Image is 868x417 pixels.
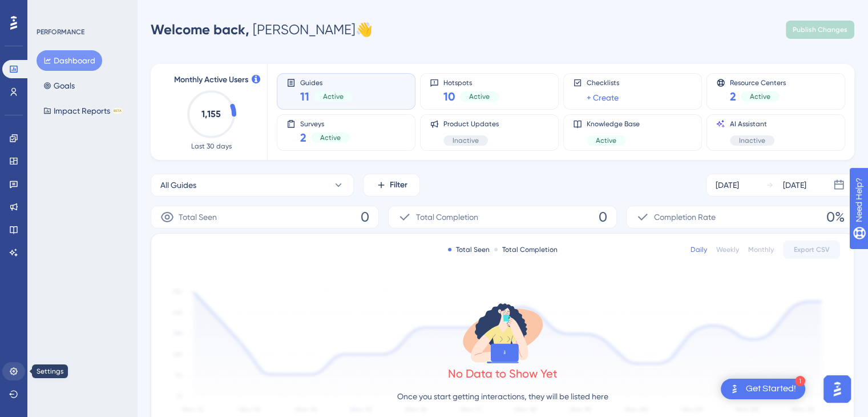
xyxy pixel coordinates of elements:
[453,136,479,145] span: Inactive
[179,210,217,224] span: Total Seen
[494,245,558,254] div: Total Completion
[748,245,774,254] div: Monthly
[27,3,71,17] span: Need Help?
[174,73,248,87] span: Monthly Active Users
[37,27,84,37] div: PERFORMANCE
[469,92,490,101] span: Active
[112,108,123,114] div: BETA
[739,136,765,145] span: Inactive
[151,174,354,197] button: All Guides
[443,78,499,86] span: Hotspots
[443,89,455,105] span: 10
[795,376,805,386] div: 1
[730,119,774,129] span: AI Assistant
[783,178,806,192] div: [DATE]
[587,91,619,105] a: + Create
[37,50,102,71] button: Dashboard
[151,21,249,38] span: Welcome back,
[587,78,619,87] span: Checklists
[716,178,739,192] div: [DATE]
[826,208,845,226] span: 0%
[300,89,309,105] span: 11
[160,178,196,192] span: All Guides
[786,21,854,39] button: Publish Changes
[793,25,847,34] span: Publish Changes
[599,208,607,226] span: 0
[721,379,805,399] div: Open Get Started! checklist, remaining modules: 1
[363,174,420,197] button: Filter
[37,101,130,121] button: Impact ReportsBETA
[300,130,306,146] span: 2
[320,133,341,142] span: Active
[300,78,353,86] span: Guides
[587,119,640,129] span: Knowledge Base
[596,136,616,145] span: Active
[654,210,716,224] span: Completion Rate
[390,178,407,192] span: Filter
[750,92,770,101] span: Active
[443,119,499,129] span: Product Updates
[361,208,369,226] span: 0
[794,245,830,254] span: Export CSV
[448,366,558,382] div: No Data to Show Yet
[746,383,796,395] div: Get Started!
[397,390,608,403] p: Once you start getting interactions, they will be listed here
[691,245,707,254] div: Daily
[783,240,840,259] button: Export CSV
[716,245,739,254] div: Weekly
[416,210,478,224] span: Total Completion
[448,245,490,254] div: Total Seen
[728,382,741,396] img: launcher-image-alternative-text
[323,92,344,101] span: Active
[37,75,82,96] button: Goals
[730,89,736,105] span: 2
[201,109,221,119] text: 1,155
[151,21,373,39] div: [PERSON_NAME] 👋
[191,142,232,151] span: Last 30 days
[300,119,350,127] span: Surveys
[820,372,854,406] iframe: UserGuiding AI Assistant Launcher
[730,78,786,86] span: Resource Centers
